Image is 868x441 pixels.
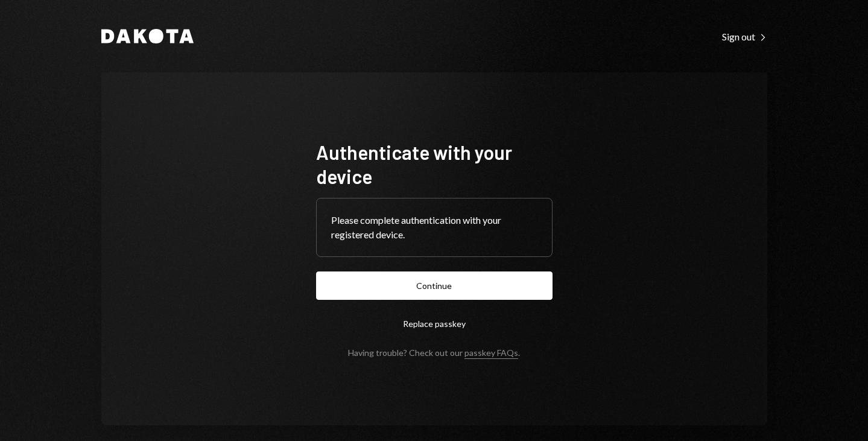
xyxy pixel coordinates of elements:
[316,309,553,338] button: Replace passkey
[348,347,520,358] div: Having trouble? Check out our .
[722,30,767,43] a: Sign out
[464,347,518,359] a: passkey FAQs
[722,31,767,43] div: Sign out
[331,213,537,242] div: Please complete authentication with your registered device.
[316,271,553,300] button: Continue
[316,140,553,188] h1: Authenticate with your device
